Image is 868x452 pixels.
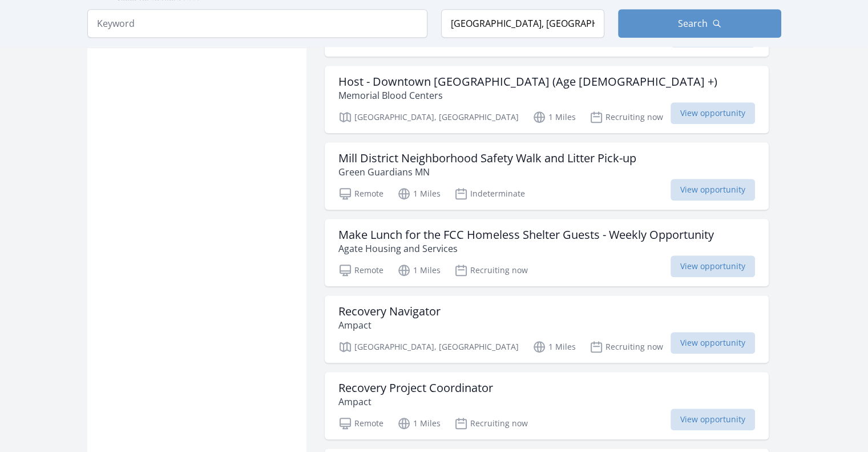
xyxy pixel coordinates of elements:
p: Green Guardians MN [338,165,636,179]
p: Agate Housing and Services [338,242,714,255]
p: Remote [338,187,383,201]
span: View opportunity [671,255,755,277]
a: Host - Downtown [GEOGRAPHIC_DATA] (Age [DEMOGRAPHIC_DATA] +) Memorial Blood Centers [GEOGRAPHIC_D... [325,66,769,133]
h3: Host - Downtown [GEOGRAPHIC_DATA] (Age [DEMOGRAPHIC_DATA] +) [338,75,717,89]
a: Make Lunch for the FCC Homeless Shelter Guests - Weekly Opportunity Agate Housing and Services Re... [325,219,769,286]
p: 1 Miles [397,263,441,277]
input: Keyword [87,9,427,38]
span: View opportunity [671,332,755,354]
h3: Make Lunch for the FCC Homeless Shelter Guests - Weekly Opportunity [338,228,714,242]
p: Recruiting now [454,263,528,277]
p: [GEOGRAPHIC_DATA], [GEOGRAPHIC_DATA] [338,340,519,354]
p: Recruiting now [590,110,663,124]
p: Recruiting now [454,417,528,430]
p: Remote [338,417,383,430]
span: Search [678,17,708,30]
a: Mill District Neighborhood Safety Walk and Litter Pick-up Green Guardians MN Remote 1 Miles Indet... [325,142,769,210]
p: Remote [338,263,383,277]
p: 1 Miles [532,110,576,124]
p: Indeterminate [454,187,525,201]
h3: Recovery Navigator [338,305,441,318]
p: Memorial Blood Centers [338,89,717,102]
p: Ampact [338,395,493,409]
span: View opportunity [671,102,755,124]
span: View opportunity [671,179,755,201]
p: [GEOGRAPHIC_DATA], [GEOGRAPHIC_DATA] [338,110,519,124]
span: View opportunity [671,409,755,430]
a: Recovery Navigator Ampact [GEOGRAPHIC_DATA], [GEOGRAPHIC_DATA] 1 Miles Recruiting now View opport... [325,295,769,363]
p: Ampact [338,318,441,332]
h3: Recovery Project Coordinator [338,381,493,395]
input: Location [441,9,604,38]
p: 1 Miles [532,340,576,354]
p: Recruiting now [590,340,663,354]
p: 1 Miles [397,417,441,430]
h3: Mill District Neighborhood Safety Walk and Litter Pick-up [338,151,636,165]
p: 1 Miles [397,187,441,201]
a: Recovery Project Coordinator Ampact Remote 1 Miles Recruiting now View opportunity [325,372,769,439]
button: Search [618,9,781,38]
